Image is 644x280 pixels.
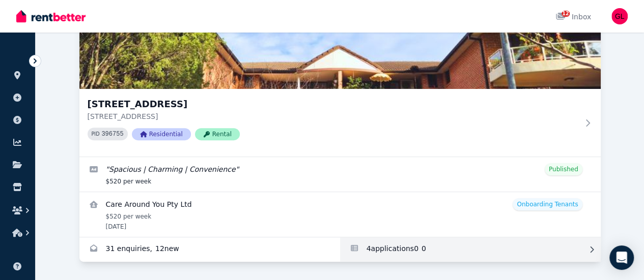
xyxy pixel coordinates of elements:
a: View details for Care Around You Pty Ltd [79,192,601,237]
div: Inbox [555,12,591,22]
div: Open Intercom Messenger [609,245,634,270]
img: Guang Xu LIN [611,8,628,24]
small: PID [92,131,100,137]
h3: [STREET_ADDRESS] [88,97,578,111]
a: Applications for 13/52-56 Manchester St, Merrylands [340,237,601,262]
p: [STREET_ADDRESS] [88,111,578,121]
a: Enquiries for 13/52-56 Manchester St, Merrylands [79,237,340,262]
img: RentBetter [16,9,86,24]
a: Edit listing: Spacious | Charming | Convenience [79,157,601,192]
span: 12 [562,11,570,17]
span: Residential [132,128,191,140]
code: 396755 [101,131,123,138]
span: Rental [195,128,240,140]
